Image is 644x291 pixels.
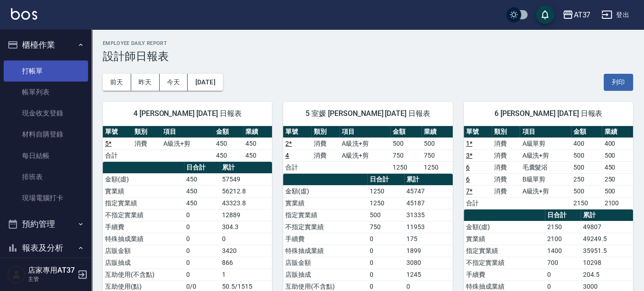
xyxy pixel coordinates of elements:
[243,126,272,138] th: 業績
[184,269,220,280] td: 0
[390,161,422,173] td: 1250
[103,221,184,233] td: 手續費
[4,60,88,82] a: 打帳單
[571,173,602,185] td: 250
[103,50,633,63] h3: 設計師日報表
[581,245,633,257] td: 35951.5
[404,245,452,257] td: 1899
[103,40,633,46] h2: Employee Daily Report
[184,197,220,209] td: 450
[404,197,452,209] td: 45187
[581,221,633,233] td: 49807
[161,137,214,149] td: A級洗+剪
[294,109,441,118] span: 5 室媛 [PERSON_NAME] [DATE] 日報表
[184,221,220,233] td: 0
[103,74,131,91] button: 前天
[7,265,26,284] img: Person
[422,137,453,149] td: 500
[571,185,602,197] td: 500
[283,197,367,209] td: 實業績
[220,257,272,269] td: 866
[464,126,633,209] table: a dense table
[464,257,545,269] td: 不指定實業績
[4,145,88,166] a: 每日結帳
[602,185,633,197] td: 500
[283,257,367,269] td: 店販金額
[367,185,405,197] td: 1250
[545,257,581,269] td: 700
[422,161,453,173] td: 1250
[114,109,261,118] span: 4 [PERSON_NAME] [DATE] 日報表
[103,269,184,280] td: 互助使用(不含點)
[220,221,272,233] td: 304.3
[367,209,405,221] td: 500
[285,152,289,159] a: 4
[573,9,590,21] div: AT37
[220,197,272,209] td: 43323.8
[103,197,184,209] td: 指定實業績
[103,245,184,257] td: 店販金額
[520,185,571,197] td: A級洗+剪
[367,174,405,186] th: 日合計
[367,233,405,245] td: 0
[464,233,545,245] td: 實業績
[283,185,367,197] td: 金額(虛)
[492,126,520,138] th: 類別
[581,233,633,245] td: 49249.5
[404,233,452,245] td: 175
[243,137,272,149] td: 450
[404,257,452,269] td: 3080
[520,126,571,138] th: 項目
[339,126,390,138] th: 項目
[581,209,633,221] th: 累計
[214,149,243,161] td: 450
[311,149,339,161] td: 消費
[571,161,602,173] td: 500
[492,149,520,161] td: 消費
[311,126,339,138] th: 類別
[283,161,311,173] td: 合計
[220,162,272,174] th: 累計
[367,257,405,269] td: 0
[464,197,492,209] td: 合計
[390,137,422,149] td: 500
[581,257,633,269] td: 10298
[103,126,132,138] th: 單號
[492,185,520,197] td: 消費
[184,209,220,221] td: 0
[184,162,220,174] th: 日合計
[545,233,581,245] td: 2100
[367,245,405,257] td: 0
[367,269,405,280] td: 0
[184,185,220,197] td: 450
[220,269,272,280] td: 1
[404,269,452,280] td: 1245
[404,209,452,221] td: 31335
[132,126,161,138] th: 類別
[404,221,452,233] td: 11953
[4,103,88,124] a: 現金收支登錄
[422,126,453,138] th: 業績
[220,185,272,197] td: 56212.8
[520,137,571,149] td: A級單剪
[581,269,633,280] td: 204.5
[492,161,520,173] td: 消費
[466,176,470,183] a: 6
[602,173,633,185] td: 250
[545,221,581,233] td: 2150
[339,149,390,161] td: A級洗+剪
[4,124,88,145] a: 材料自購登錄
[103,257,184,269] td: 店販抽成
[602,126,633,138] th: 業績
[404,185,452,197] td: 45747
[464,126,492,138] th: 單號
[103,149,132,161] td: 合計
[103,209,184,221] td: 不指定實業績
[390,149,422,161] td: 750
[602,161,633,173] td: 450
[214,137,243,149] td: 450
[367,221,405,233] td: 750
[220,233,272,245] td: 0
[103,126,272,162] table: a dense table
[184,245,220,257] td: 0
